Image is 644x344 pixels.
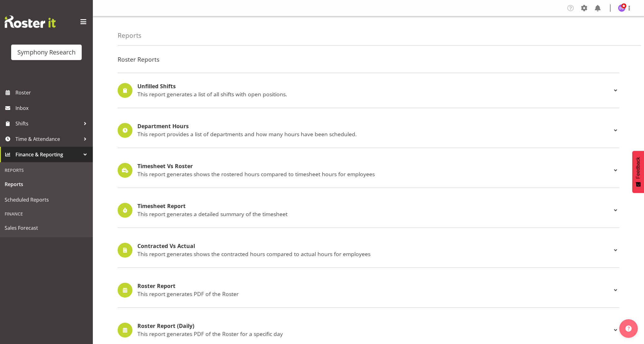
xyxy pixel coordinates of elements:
[618,4,625,12] img: emma-gannaway277.jpg
[15,134,80,144] span: Time & Attendance
[137,131,612,137] p: This report provides a list of departments and how many hours have been scheduled.
[5,195,88,204] span: Scheduled Reports
[2,220,91,236] a: Sales Forecast
[137,283,612,289] h4: Roster Report
[2,192,91,207] a: Scheduled Reports
[137,163,612,169] h4: Timesheet Vs Roster
[137,323,612,329] h4: Roster Report (Daily)
[137,203,612,209] h4: Timesheet Report
[5,15,56,28] img: Rosterit website logo
[137,211,612,217] p: This report generates a detailed summary of the timesheet
[17,48,76,57] div: Symphony Research
[137,83,612,89] h4: Unfilled Shifts
[5,180,88,189] span: Reports
[137,290,612,297] p: This report generates PDF of the Roster
[15,119,80,128] span: Shifts
[137,123,612,129] h4: Department Hours
[118,323,619,337] div: Roster Report (Daily) This report generates PDF of the Roster for a specific day
[118,32,141,39] h4: Reports
[632,151,644,193] button: Feedback - Show survey
[137,171,612,177] p: This report generates shows the rostered hours compared to timesheet hours for employees
[118,283,619,298] div: Roster Report This report generates PDF of the Roster
[137,330,612,337] p: This report generates PDF of the Roster for a specific day
[625,325,632,332] img: help-xxl-2.png
[118,203,619,218] div: Timesheet Report This report generates a detailed summary of the timesheet
[2,207,91,220] div: Finance
[137,243,612,249] h4: Contracted Vs Actual
[118,56,619,63] h4: Roster Reports
[118,243,619,258] div: Contracted Vs Actual This report generates shows the contracted hours compared to actual hours fo...
[118,163,619,178] div: Timesheet Vs Roster This report generates shows the rostered hours compared to timesheet hours fo...
[5,223,88,233] span: Sales Forecast
[15,88,90,97] span: Roster
[2,164,91,176] div: Reports
[137,91,612,98] p: This report generates a list of all shifts with open positions.
[15,150,80,159] span: Finance & Reporting
[118,123,619,138] div: Department Hours This report provides a list of departments and how many hours have been scheduled.
[2,176,91,192] a: Reports
[137,250,612,257] p: This report generates shows the contracted hours compared to actual hours for employees
[635,157,641,179] span: Feedback
[118,83,619,98] div: Unfilled Shifts This report generates a list of all shifts with open positions.
[15,103,90,113] span: Inbox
